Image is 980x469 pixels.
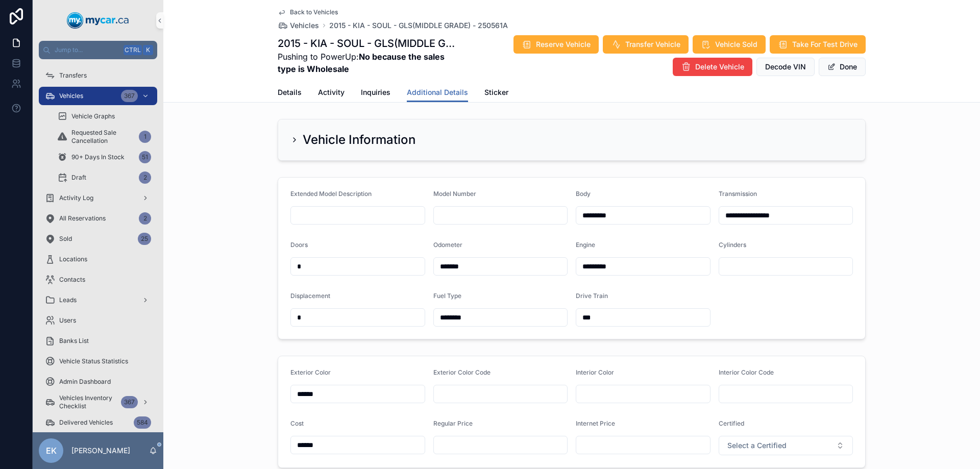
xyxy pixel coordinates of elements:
span: Certified [719,419,744,427]
a: Vehicles Inventory Checklist367 [39,393,157,411]
a: Vehicle Graphs [51,107,157,126]
span: Vehicles Inventory Checklist [59,394,117,410]
button: Take For Test Drive [770,35,866,54]
a: 90+ Days In Stock51 [51,148,157,166]
span: Draft [71,174,86,182]
span: Vehicle Sold [715,39,757,50]
span: Admin Dashboard [59,378,111,386]
span: Details [278,87,302,97]
span: Exterior Color Code [433,368,491,376]
span: Inquiries [361,87,390,97]
div: 25 [138,233,151,245]
span: 90+ Days In Stock [71,153,125,161]
span: Back to Vehicles [290,8,338,16]
span: Banks List [59,337,89,345]
span: K [144,46,152,54]
a: Back to Vehicles [278,8,338,16]
span: Ctrl [124,45,142,55]
span: Reserve Vehicle [536,39,591,50]
span: Transfers [59,71,87,80]
span: Extended Model Description [290,190,372,198]
a: All Reservations2 [39,209,157,228]
div: 1 [139,131,151,143]
p: [PERSON_NAME] [71,446,130,456]
div: 2 [139,171,151,184]
h1: 2015 - KIA - SOUL - GLS(MIDDLE GRADE) - 250561A [278,36,459,51]
button: Transfer Vehicle [603,35,689,54]
a: Vehicle Status Statistics [39,352,157,371]
button: Delete Vehicle [673,58,752,76]
button: Vehicle Sold [693,35,766,54]
span: Delivered Vehicles [59,418,113,427]
div: scrollable content [33,59,163,432]
a: Activity [318,83,345,104]
a: Vehicles [278,20,319,31]
a: Inquiries [361,83,390,104]
a: Delivered Vehicles584 [39,413,157,432]
span: Sold [59,235,72,243]
span: Doors [290,241,308,249]
button: Done [819,58,866,76]
a: Leads [39,291,157,309]
span: Model Number [433,190,476,198]
span: Exterior Color [290,368,331,376]
a: Draft2 [51,168,157,187]
span: Transmission [719,190,757,198]
span: Contacts [59,276,85,284]
a: Banks List [39,332,157,350]
span: Activity [318,87,345,97]
span: Engine [576,241,595,249]
span: Vehicles [290,20,319,31]
div: 367 [121,90,138,102]
a: Activity Log [39,189,157,207]
a: Sold25 [39,230,157,248]
span: Requested Sale Cancellation [71,129,135,145]
a: Admin Dashboard [39,373,157,391]
span: Jump to... [55,46,119,54]
a: Contacts [39,270,157,289]
span: Activity Log [59,194,93,202]
div: 2 [139,212,151,225]
a: Users [39,311,157,330]
span: Cost [290,419,304,427]
h2: Vehicle Information [303,132,415,148]
a: Additional Details [407,83,468,103]
a: Sticker [484,83,508,104]
button: Jump to...CtrlK [39,41,157,59]
span: Users [59,316,76,325]
span: All Reservations [59,214,106,223]
button: Reserve Vehicle [513,35,599,54]
span: Odometer [433,241,462,249]
span: Internet Price [576,419,615,427]
span: Transfer Vehicle [625,39,680,50]
span: Interior Color Code [719,368,774,376]
a: Details [278,83,302,104]
button: Decode VIN [756,58,815,76]
div: 367 [121,396,138,408]
span: Pushing to PowerUp: [278,51,459,75]
span: Cylinders [719,241,746,249]
span: EK [46,445,57,457]
a: Transfers [39,66,157,85]
span: Sticker [484,87,508,97]
a: Locations [39,250,157,268]
span: Interior Color [576,368,614,376]
span: Drive Train [576,292,608,300]
span: Vehicle Graphs [71,112,115,120]
span: Vehicles [59,92,83,100]
div: 584 [134,416,151,429]
span: Locations [59,255,87,263]
img: App logo [67,12,129,29]
span: Additional Details [407,87,468,97]
div: 51 [139,151,151,163]
span: Fuel Type [433,292,461,300]
a: Requested Sale Cancellation1 [51,128,157,146]
span: Take For Test Drive [792,39,857,50]
span: Regular Price [433,419,473,427]
a: 2015 - KIA - SOUL - GLS(MIDDLE GRADE) - 250561A [329,20,508,31]
span: Select a Certified [727,440,787,451]
span: Displacement [290,292,330,300]
span: Decode VIN [765,62,806,72]
span: Body [576,190,591,198]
